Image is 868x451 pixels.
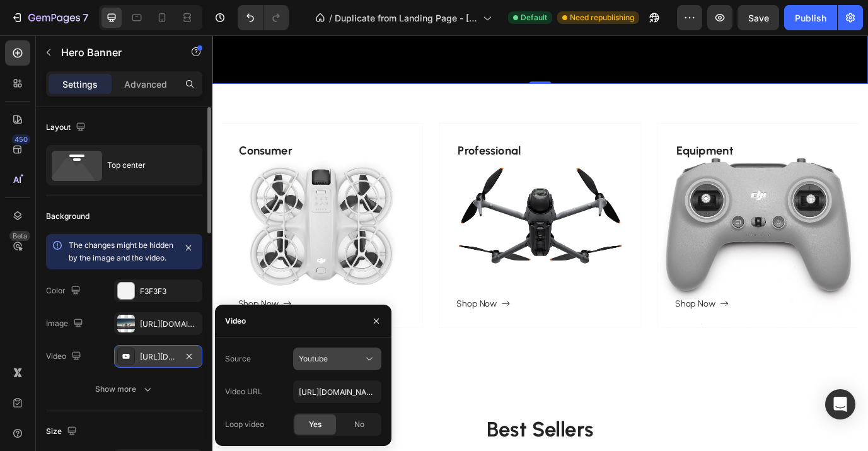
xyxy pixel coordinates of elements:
span: Duplicate from Landing Page - [DATE] 08:28:57 [335,11,478,25]
p: 7 [83,10,88,25]
div: Background [46,211,90,222]
p: Professional [283,123,473,143]
span: Yes [309,419,321,430]
p: Settings [62,78,98,91]
div: Shop Now [534,302,581,317]
div: Video [46,348,84,365]
div: Beta [9,231,30,241]
input: E.g: https://www.youtube.com/watch?v=cyzh48XRS4M [293,380,381,403]
div: Undo/Redo [238,5,289,30]
div: Video URL [225,386,262,397]
div: Size [46,423,79,440]
span: Youtube [299,354,328,363]
button: Save [738,5,779,30]
p: Advanced [124,78,167,91]
button: Youtube [293,348,381,370]
div: Publish [795,11,826,25]
div: [URL][DOMAIN_NAME] [140,351,176,363]
div: Open Intercom Messenger [825,389,855,419]
div: Source [225,353,251,365]
div: Shop Now [282,302,328,317]
button: Show more [46,378,202,401]
span: Need republishing [570,12,634,23]
span: / [329,11,332,25]
div: Loop video [225,419,264,430]
div: F3F3F3 [140,286,199,297]
div: Layout [46,119,88,136]
span: Save [748,13,769,23]
button: Publish [784,5,837,30]
div: Top center [107,151,184,180]
iframe: Design area [212,35,868,451]
a: Shop Now [534,302,596,317]
div: Show more [95,383,154,395]
div: Video [225,315,246,327]
div: Image [46,315,86,332]
button: 7 [5,5,94,30]
a: Shop Now [282,302,344,317]
span: The changes might be hidden by the image and the video. [69,240,173,262]
span: Default [521,12,547,23]
p: Hero Banner [61,45,168,60]
span: No [354,419,364,430]
div: Color [46,283,83,300]
p: Equipment [535,123,726,143]
div: [URL][DOMAIN_NAME] [140,319,199,330]
div: 450 [12,134,30,144]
